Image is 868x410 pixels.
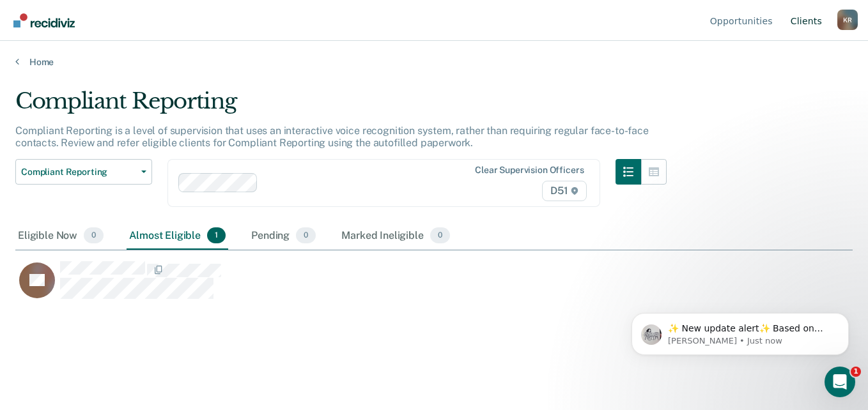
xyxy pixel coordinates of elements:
[851,367,861,377] span: 1
[430,227,450,244] span: 0
[15,88,667,125] div: Compliant Reporting
[825,367,855,397] iframe: Intercom live chat
[612,286,868,376] iframe: Intercom notifications message
[84,227,104,244] span: 0
[837,10,858,30] div: K R
[339,222,453,250] div: Marked Ineligible0
[127,222,228,250] div: Almost Eligible1
[837,10,858,30] button: Profile dropdown button
[13,13,75,27] img: Recidiviz
[15,125,649,149] p: Compliant Reporting is a level of supervision that uses an interactive voice recognition system, ...
[56,37,220,289] span: ✨ New update alert✨ Based on your feedback, we've made a few updates we wanted to share. 1. We ha...
[15,56,853,68] a: Home
[15,261,748,312] div: CaseloadOpportunityCell-00664665
[249,222,318,250] div: Pending0
[56,49,221,61] p: Message from Kim, sent Just now
[207,227,226,244] span: 1
[15,159,152,185] button: Compliant Reporting
[475,165,584,176] div: Clear supervision officers
[21,167,136,178] span: Compliant Reporting
[15,222,106,250] div: Eligible Now0
[296,227,316,244] span: 0
[542,181,586,201] span: D51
